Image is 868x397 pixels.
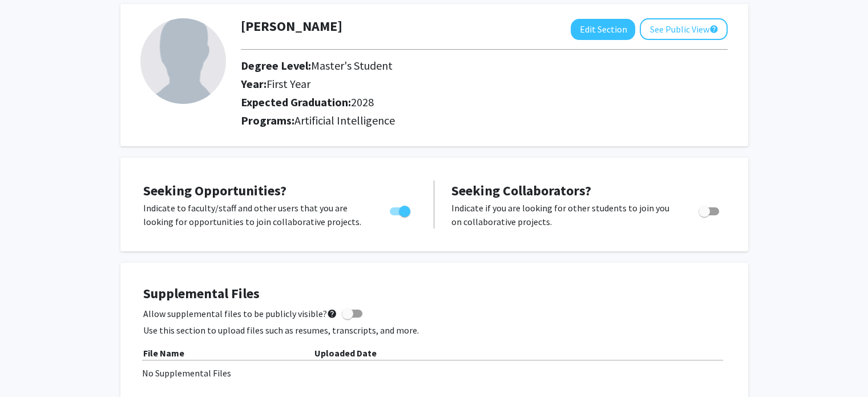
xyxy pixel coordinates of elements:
p: Use this section to upload files such as resumes, transcripts, and more. [143,323,725,337]
span: Allow supplemental files to be publicly visible? [143,307,337,320]
span: First Year [267,77,310,91]
mat-icon: help [709,22,718,36]
span: Master's Student [311,58,393,73]
div: No Supplemental Files [142,366,726,380]
button: See Public View [640,18,728,40]
div: Toggle [694,201,725,218]
div: Toggle [385,201,417,218]
h2: Programs: [241,114,728,127]
iframe: Chat [9,346,49,388]
h2: Expected Graduation: [241,95,629,109]
button: Edit Section [571,19,635,40]
h2: Degree Level: [241,59,629,73]
h2: Year: [241,77,629,91]
p: Indicate to faculty/staff and other users that you are looking for opportunities to join collabor... [143,201,368,228]
span: Seeking Collaborators? [451,182,591,199]
b: File Name [143,347,184,359]
h1: [PERSON_NAME] [241,18,342,35]
span: Artificial Intelligence [294,113,395,127]
p: Indicate if you are looking for other students to join you on collaborative projects. [451,201,677,228]
b: Uploaded Date [314,347,377,359]
h4: Supplemental Files [143,286,725,302]
mat-icon: help [327,307,337,320]
span: 2028 [351,95,374,109]
img: Profile Picture [140,18,226,104]
span: Seeking Opportunities? [143,182,286,199]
